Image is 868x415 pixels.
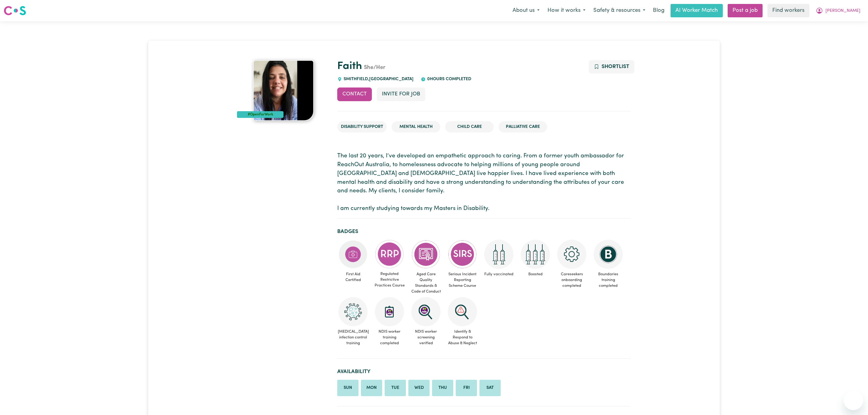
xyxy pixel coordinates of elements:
[447,326,478,349] span: Identify & Respond to Abuse & Neglect
[337,326,369,349] span: [MEDICAL_DATA] infection control training
[361,380,382,396] li: Available on Monday
[337,87,372,101] button: Contact
[337,152,631,213] p: The last 20 years, I’ve developed an empathetic approach to caring. From a former youth ambassado...
[649,4,668,17] a: Blog
[338,297,368,326] img: CS Academy: COVID-19 Infection Control Training course completed
[767,4,809,17] a: Find workers
[844,391,863,410] iframe: Button to launch messaging window, conversation in progress
[556,269,588,291] span: Careseekers onboarding completed
[483,269,515,280] span: Fully vaccinated
[448,240,477,269] img: CS Academy: Serious Incident Reporting Scheme course completed
[253,60,314,121] img: Faith
[337,121,387,133] li: Disability Support
[337,61,362,72] a: Faith
[432,380,453,396] li: Available on Thursday
[592,269,624,291] span: Boundaries training completed
[479,380,501,396] li: Available on Saturday
[544,4,589,17] button: How it works
[362,65,385,70] span: She/Her
[4,4,26,18] a: Careseekers logo
[342,77,413,81] span: SMITHFIELD , [GEOGRAPHIC_DATA]
[671,4,723,17] a: AI Worker Match
[812,4,864,17] button: My Account
[377,87,425,101] button: Invite for Job
[411,297,441,326] img: NDIS Worker Screening Verified
[426,77,471,81] span: 0 hours completed
[374,269,405,291] span: Regulated Restrictive Practices Course
[385,380,406,396] li: Available on Tuesday
[375,297,404,326] img: CS Academy: Introduction to NDIS Worker Training course completed
[337,228,631,235] h2: Badges
[589,4,649,17] button: Safety & resources
[520,269,551,280] span: Boosted
[237,111,283,118] div: #OpenForWork
[521,240,550,269] img: Care and support worker has received booster dose of COVID-19 vaccination
[337,369,631,375] h2: Availability
[375,240,404,269] img: CS Academy: Regulated Restrictive Practices course completed
[337,269,369,285] span: First Aid Certified
[456,380,477,396] li: Available on Friday
[338,240,368,269] img: Care and support worker has completed First Aid Certification
[392,121,440,133] li: Mental Health
[410,326,442,349] span: NDIS worker screening verified
[484,240,513,269] img: Care and support worker has received 2 doses of COVID-19 vaccine
[411,240,441,269] img: CS Academy: Aged Care Quality Standards & Code of Conduct course completed
[374,326,405,349] span: NDIS worker training completed
[499,121,547,133] li: Palliative care
[728,4,763,17] a: Post a job
[4,5,26,16] img: Careseekers logo
[447,269,478,291] span: Serious Incident Reporting Scheme Course
[825,8,860,14] span: [PERSON_NAME]
[445,121,494,133] li: Child care
[410,269,442,297] span: Aged Care Quality Standards & Code of Conduct
[408,380,430,396] li: Available on Wednesday
[337,380,359,396] li: Available on Sunday
[589,60,635,74] button: Add to shortlist
[594,240,623,269] img: CS Academy: Boundaries in care and support work course completed
[509,4,544,17] button: About us
[557,240,586,269] img: CS Academy: Careseekers Onboarding course completed
[237,60,330,121] a: Faith's profile picture'#OpenForWork
[602,64,629,69] span: Shortlist
[448,297,477,326] img: CS Academy: Identify & Respond to Abuse & Neglect in Aged & Disability course completed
